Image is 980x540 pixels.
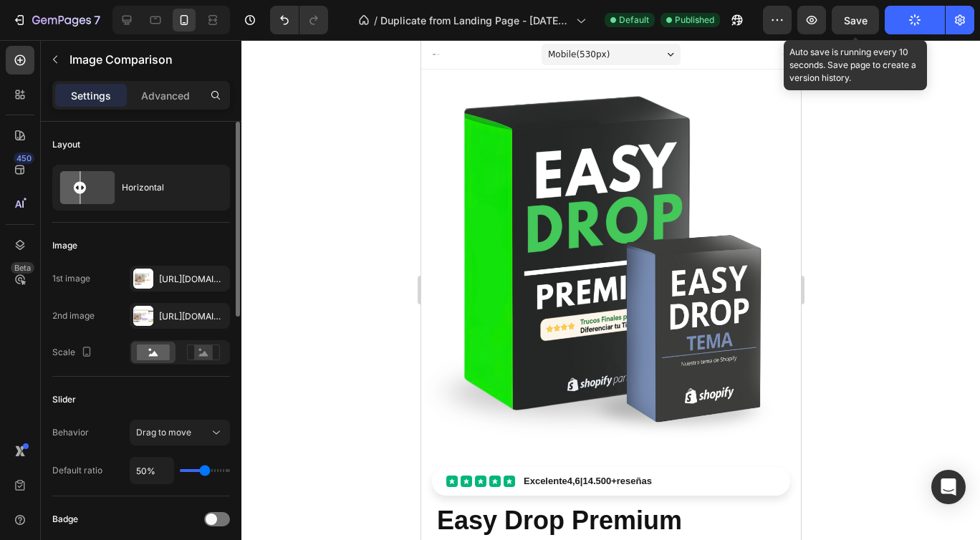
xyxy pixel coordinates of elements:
[136,427,191,438] span: Drag to move
[141,88,190,103] p: Advanced
[159,310,226,323] div: [URL][DOMAIN_NAME]
[11,262,34,274] div: Beta
[844,14,868,26] span: Save
[71,88,111,103] p: Settings
[52,343,95,362] div: Scale
[931,470,966,504] div: Open Intercom Messenger
[159,273,226,286] div: [URL][DOMAIN_NAME]
[52,239,77,252] div: Image
[52,272,90,285] div: 1st image
[52,393,76,406] div: Slider
[52,309,95,322] div: 2nd image
[52,464,102,477] div: Default ratio
[374,13,378,28] span: /
[52,513,78,526] div: Badge
[130,458,173,483] input: Auto
[122,171,209,204] div: Horizontal
[380,13,570,28] span: Duplicate from Landing Page - [DATE] 22:31:02
[6,6,107,34] button: 7
[270,6,328,34] div: Undo/Redo
[52,426,89,439] div: Behavior
[69,51,224,68] p: Image Comparison
[14,153,34,164] div: 450
[52,138,80,151] div: Layout
[130,420,230,445] button: Drag to move
[421,40,801,540] iframe: Design area
[675,14,714,26] span: Published
[619,14,649,26] span: Default
[94,11,100,29] p: 7
[832,6,879,34] button: Save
